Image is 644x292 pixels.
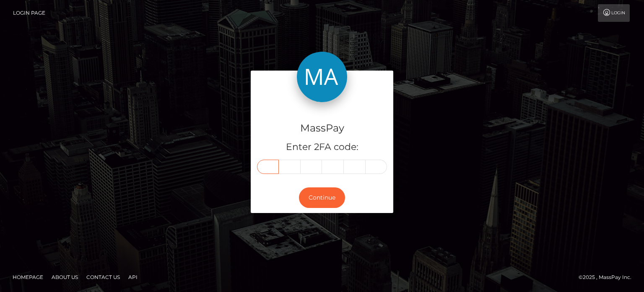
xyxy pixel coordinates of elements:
[13,4,45,22] a: Login Page
[48,271,81,284] a: About Us
[297,52,347,102] img: MassPay
[257,141,387,154] h5: Enter 2FA code:
[9,271,47,284] a: Homepage
[299,187,345,208] button: Continue
[598,4,630,22] a: Login
[579,273,638,282] div: © 2025 , MassPay Inc.
[257,121,387,136] h4: MassPay
[125,271,141,284] a: API
[83,271,123,284] a: Contact Us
